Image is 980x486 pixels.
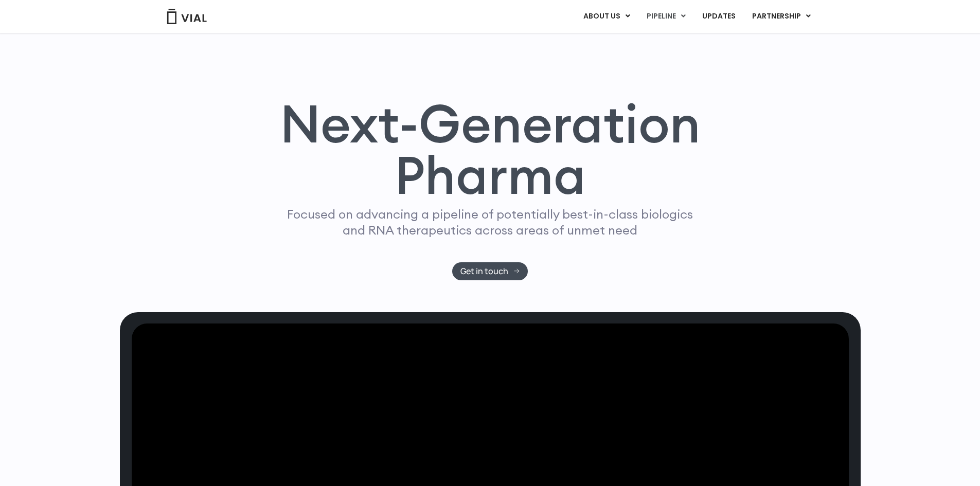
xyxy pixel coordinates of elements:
[638,8,693,25] a: PIPELINEMenu Toggle
[452,262,528,280] a: Get in touch
[268,98,713,202] h1: Next-Generation Pharma
[283,206,698,238] p: Focused on advancing a pipeline of potentially best-in-class biologics and RNA therapeutics acros...
[744,8,819,25] a: PARTNERSHIPMenu Toggle
[166,9,207,24] img: Vial Logo
[460,267,508,275] span: Get in touch
[694,8,743,25] a: UPDATES
[575,8,638,25] a: ABOUT USMenu Toggle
